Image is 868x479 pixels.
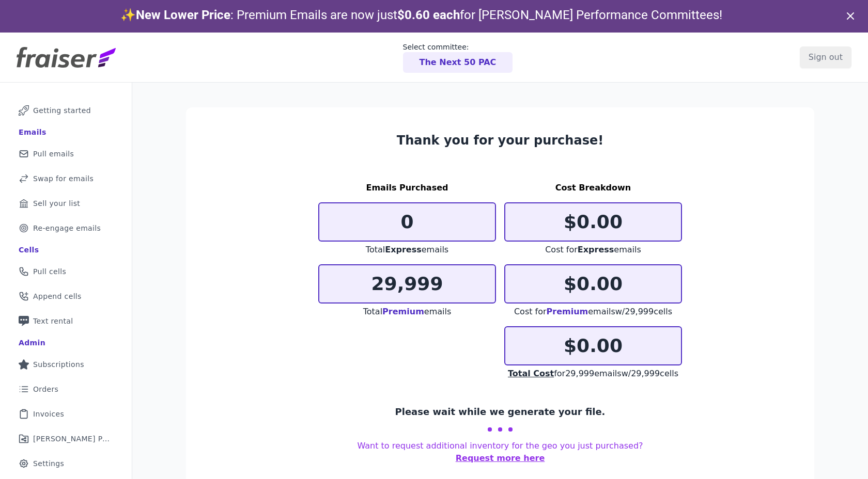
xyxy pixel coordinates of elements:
a: Text rental [8,310,123,332]
span: Cost for emails [545,245,641,254]
span: Total Cost [508,369,554,378]
p: Want to request additional inventory for the geo you just purchased? [318,440,682,465]
span: Total emails [363,307,452,316]
span: Getting started [33,105,91,116]
a: Orders [8,378,123,401]
div: Admin [19,338,45,348]
a: Re-engage emails [8,217,123,239]
span: Orders [33,384,58,394]
span: Pull cells [33,266,66,277]
span: Pull emails [33,149,74,159]
p: $0.00 [505,336,681,356]
img: Fraiser Logo [17,47,116,68]
span: for 29,999 emails w/ 29,999 cells [508,369,678,378]
p: $0.00 [505,274,681,294]
p: The Next 50 PAC [420,56,497,69]
span: Invoices [33,409,64,419]
span: Cost for emails w/ 29,999 cells [514,307,672,316]
p: $0.00 [505,212,681,232]
a: Getting started [8,99,123,122]
span: Re-engage emails [33,223,101,233]
button: Request more here [456,452,545,465]
div: Emails [19,127,47,137]
span: Premium [547,307,588,316]
p: Select committee: [403,42,513,52]
a: Subscriptions [8,353,123,376]
a: Swap for emails [8,167,123,190]
input: Sign out [800,46,851,68]
span: Total emails [366,245,448,254]
span: Subscriptions [33,359,84,370]
span: Express [385,245,422,254]
a: Append cells [8,285,123,308]
span: Text rental [33,316,73,326]
a: Pull emails [8,142,123,165]
a: Select committee: The Next 50 PAC [403,42,513,73]
p: 29,999 [319,274,495,294]
a: Sell your list [8,192,123,215]
span: Premium [382,307,424,316]
span: Swap for emails [33,173,94,184]
p: 0 [319,212,495,232]
span: [PERSON_NAME] Performance [33,434,111,444]
a: Pull cells [8,260,123,283]
span: Sell your list [33,198,80,209]
h3: Cost Breakdown [504,182,682,194]
span: Append cells [33,291,82,301]
div: Cells [19,245,39,255]
span: Settings [33,458,64,469]
span: Express [578,245,614,254]
h3: Thank you for your purchase! [318,132,682,149]
h3: Emails Purchased [318,182,496,194]
a: Invoices [8,403,123,425]
p: Please wait while we generate your file. [395,405,606,419]
a: Settings [8,452,123,475]
a: [PERSON_NAME] Performance [8,427,123,450]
